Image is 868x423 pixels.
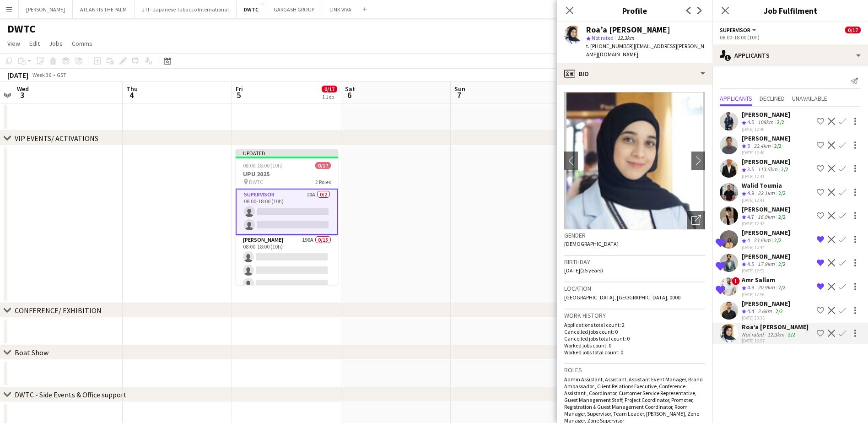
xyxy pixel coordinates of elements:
div: 08:00-18:00 (10h) [720,34,861,41]
div: [DATE] 12:40 [742,150,790,156]
div: [DATE] 13:35 [742,315,790,321]
div: VIP EVENTS/ ACTIVATIONS [15,134,98,143]
div: 12.3km [766,331,786,338]
button: Supervisor [720,27,758,33]
button: [PERSON_NAME] [19,0,73,18]
h3: Roles [564,366,705,374]
div: Updated [236,149,338,157]
span: 5 [234,90,243,100]
span: 4.5 [747,119,754,125]
span: [DATE] (25 years) [564,267,603,274]
span: Comms [72,39,92,48]
h3: Job Fulfilment [712,5,868,16]
span: Thu [126,85,138,93]
h3: Profile [557,5,712,16]
div: [DATE] 12:56 [742,292,787,298]
a: View [4,38,24,49]
div: 17.9km [756,260,776,268]
app-skills-label: 2/2 [788,331,795,338]
app-skills-label: 2/2 [778,213,786,220]
span: | [EMAIL_ADDRESS][PERSON_NAME][DOMAIN_NAME] [586,43,704,58]
span: 4 [125,90,138,100]
h1: DWTC [7,22,36,36]
span: t. [PHONE_NUMBER] [586,43,634,49]
span: Edit [29,39,40,48]
div: [DATE] 12:44 [742,244,790,250]
h3: Location [564,284,705,293]
span: 6 [344,90,355,100]
button: LINK VIVA [322,0,359,18]
a: Jobs [45,38,66,49]
div: Updated08:00-18:00 (10h)0/17UPU 2025 DWTC2 RolesSupervisor10A0/208:00-18:00 (10h) [PERSON_NAME]19... [236,149,338,285]
span: 2 Roles [315,179,331,185]
div: 2.6km [756,308,774,315]
div: 20.9km [756,284,776,292]
div: 113.5km [756,166,779,174]
span: [GEOGRAPHIC_DATA], [GEOGRAPHIC_DATA], 0000 [564,294,680,301]
span: 3 [16,90,29,100]
div: 22.1km [756,190,776,197]
div: 16.9km [756,213,776,221]
div: [DATE] 12:41 [742,174,790,179]
div: Amr Sallam [742,276,787,284]
app-skills-label: 2/2 [778,284,786,291]
span: Jobs [49,39,63,48]
span: 4.9 [747,190,754,196]
span: DWTC [249,179,263,185]
app-skills-label: 2/2 [778,190,786,196]
div: [DATE] [7,70,28,80]
span: 4.4 [747,308,754,315]
span: Wed [17,85,29,93]
p: Applications total count: 2 [564,321,705,328]
span: ! [732,277,740,285]
div: CONFERENCE/ EXHIBITION [15,306,102,315]
span: 08:00-18:00 (10h) [243,162,283,169]
span: 4.5 [747,260,754,267]
div: [DATE] 12:40 [742,126,790,132]
app-skills-label: 2/2 [778,260,786,267]
button: GARGASH GROUP [266,0,322,18]
app-skills-label: 2/2 [776,308,783,315]
span: [DEMOGRAPHIC_DATA] [564,240,619,247]
app-skills-label: 2/2 [781,166,788,173]
span: Sat [345,85,355,93]
span: 7 [453,90,465,100]
div: GST [57,71,66,78]
div: Walid Toumia [742,181,787,190]
div: [DATE] 12:41 [742,197,787,203]
div: Roa’a [PERSON_NAME] [586,26,670,34]
a: Comms [68,38,96,49]
span: 0/17 [845,27,861,33]
span: 12.3km [615,34,636,41]
span: Fri [236,85,243,93]
div: DWTC - Side Events & Office support [15,390,127,399]
span: 4.7 [747,213,754,220]
span: Applicants [720,95,752,102]
div: [DATE] 16:57 [742,338,809,344]
span: Not rated [592,34,614,41]
div: [PERSON_NAME] [742,228,790,237]
div: Not rated [742,331,766,338]
app-skills-label: 2/2 [774,142,782,149]
div: Boat Show [15,348,49,357]
div: Bio [557,63,712,85]
span: 4.9 [747,284,754,291]
span: Unavailable [792,95,827,102]
app-card-role: Supervisor10A0/208:00-18:00 (10h) [236,189,338,235]
app-skills-label: 2/2 [777,119,784,125]
div: 22.4km [752,142,772,150]
div: [PERSON_NAME] [742,205,790,213]
p: Cancelled jobs total count: 0 [564,335,705,342]
h3: UPU 2025 [236,170,338,178]
div: 1 Job [322,93,337,100]
h3: Birthday [564,258,705,266]
div: 23.6km [752,237,772,244]
p: Cancelled jobs count: 0 [564,328,705,335]
button: DWTC [237,0,266,18]
span: 5 [747,142,750,149]
app-skills-label: 2/2 [774,237,782,244]
div: [PERSON_NAME] [742,299,790,308]
div: [PERSON_NAME] [742,110,790,119]
button: JTI - Japanese Tabacco International [135,0,237,18]
div: [DATE] 12:52 [742,268,790,274]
